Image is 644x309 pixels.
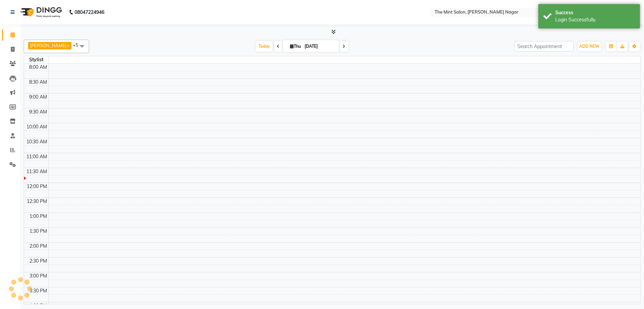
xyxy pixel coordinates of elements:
div: 3:00 PM [28,272,48,280]
button: ADD NEW [578,42,601,51]
b: 08047224946 [75,3,104,22]
div: Stylist [24,56,48,63]
div: 1:00 PM [28,213,48,220]
div: Login Successfully. [555,16,635,23]
div: 8:30 AM [28,79,48,86]
div: 9:00 AM [28,94,48,101]
span: Thu [288,44,303,49]
input: 2025-09-04 [303,41,336,52]
div: 8:00 AM [28,64,48,71]
div: 11:00 AM [25,153,48,160]
div: 11:30 AM [25,168,48,175]
div: 10:00 AM [25,123,48,130]
span: Today [256,41,273,52]
div: 2:30 PM [28,257,48,265]
div: 9:30 AM [28,108,48,116]
div: 12:00 PM [25,183,48,190]
div: 12:30 PM [25,198,48,205]
span: ADD NEW [579,44,599,49]
span: [PERSON_NAME] [30,43,66,48]
span: +5 [73,42,83,48]
input: Search Appointment [514,41,574,52]
a: x [66,43,69,48]
div: 1:30 PM [28,228,48,235]
div: 10:30 AM [25,138,48,145]
div: 3:30 PM [28,287,48,294]
div: Success [555,9,635,16]
img: logo [17,3,64,22]
div: 2:00 PM [28,243,48,250]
